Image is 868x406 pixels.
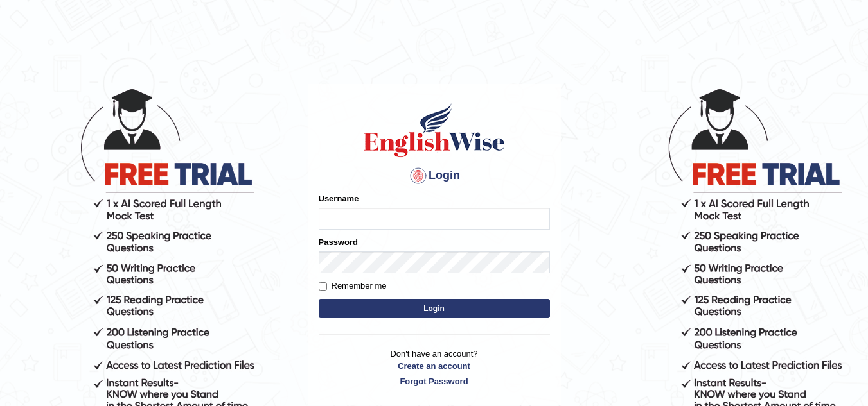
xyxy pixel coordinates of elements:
[319,236,358,248] label: Password
[319,280,387,292] label: Remember me
[361,101,508,159] img: Logo of English Wise sign in for intelligent practice with AI
[319,299,550,318] button: Login
[319,165,550,186] h4: Login
[319,192,359,205] label: Username
[319,375,550,387] a: Forgot Password
[319,360,550,372] a: Create an account
[319,282,327,291] input: Remember me
[319,348,550,387] p: Don't have an account?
